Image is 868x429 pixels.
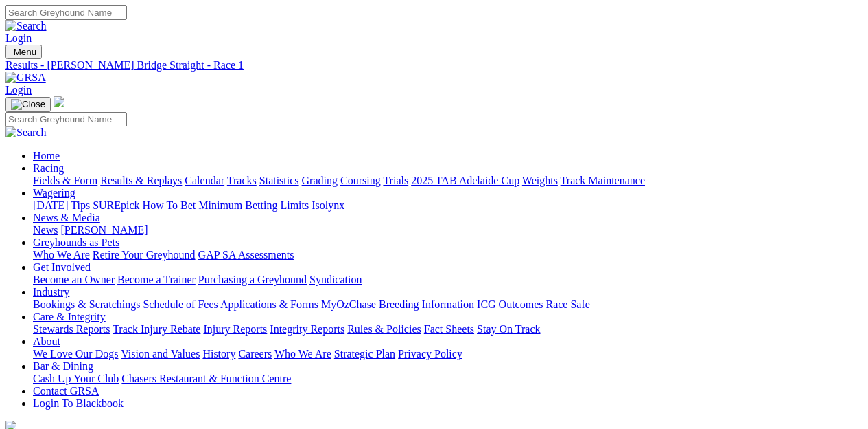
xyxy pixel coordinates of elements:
a: Isolynx [312,199,344,211]
a: Fact Sheets [424,323,474,335]
img: logo-grsa-white.png [54,96,64,107]
a: Statistics [259,175,299,186]
a: News [33,224,58,236]
div: About [33,348,863,360]
a: Rules & Policies [347,323,421,335]
a: Bar & Dining [33,360,93,372]
a: SUREpick [93,199,139,211]
a: Greyhounds as Pets [33,236,119,248]
a: Get Involved [33,261,91,273]
a: About [33,335,60,347]
a: Privacy Policy [398,348,462,360]
a: Syndication [309,274,362,285]
img: Close [11,99,45,110]
a: Applications & Forms [220,298,318,310]
a: MyOzChase [321,298,376,310]
a: Integrity Reports [270,323,344,335]
a: Grading [302,175,338,186]
a: Stewards Reports [33,323,110,335]
img: Search [5,126,47,139]
a: History [202,348,235,360]
a: Trials [383,175,408,186]
div: Care & Integrity [33,323,863,335]
a: [DATE] Tips [33,199,90,211]
a: Results - [PERSON_NAME] Bridge Straight - Race 1 [5,59,863,71]
a: Chasers Restaurant & Function Centre [121,373,291,384]
img: GRSA [5,71,46,84]
div: Bar & Dining [33,373,863,385]
a: Coursing [340,175,381,186]
div: Racing [33,175,863,187]
a: How To Bet [143,199,196,211]
a: Who We Are [274,348,331,360]
a: Who We Are [33,249,90,261]
button: Toggle navigation [5,45,42,59]
a: Results & Replays [100,175,182,186]
a: Track Injury Rebate [113,323,200,335]
div: Industry [33,298,863,311]
a: Purchasing a Greyhound [198,274,307,285]
a: Race Safe [546,298,589,310]
span: Menu [14,47,36,57]
a: Become a Trainer [117,274,196,285]
div: News & Media [33,224,863,236]
a: Wagering [33,187,75,199]
a: Strategic Plan [334,348,395,360]
a: [PERSON_NAME] [60,224,148,236]
a: Schedule of Fees [143,298,218,310]
a: Cash Up Your Club [33,373,119,384]
a: Racing [33,162,64,174]
a: Login [5,84,32,96]
a: Breeding Information [379,298,474,310]
a: 2025 TAB Adelaide Cup [411,175,519,186]
a: Become an Owner [33,274,115,285]
a: Industry [33,286,69,298]
a: Login To Blackbook [33,397,124,409]
a: ICG Outcomes [477,298,543,310]
a: Contact GRSA [33,385,99,397]
div: Wagering [33,199,863,212]
a: Minimum Betting Limits [198,199,309,211]
a: Fields & Form [33,175,97,186]
input: Search [5,5,127,20]
a: Bookings & Scratchings [33,298,140,310]
a: Care & Integrity [33,311,106,322]
div: Greyhounds as Pets [33,249,863,261]
a: Injury Reports [203,323,267,335]
a: Stay On Track [477,323,540,335]
a: Retire Your Greyhound [93,249,196,261]
a: Track Maintenance [561,175,645,186]
button: Toggle navigation [5,97,51,112]
a: Weights [522,175,558,186]
input: Search [5,112,127,126]
a: Login [5,32,32,44]
a: Calendar [185,175,224,186]
a: We Love Our Dogs [33,348,118,360]
div: Get Involved [33,274,863,286]
a: News & Media [33,212,100,223]
a: GAP SA Assessments [198,249,294,261]
a: Careers [238,348,272,360]
img: Search [5,20,47,32]
a: Vision and Values [121,348,200,360]
a: Home [33,150,60,162]
a: Tracks [227,175,257,186]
